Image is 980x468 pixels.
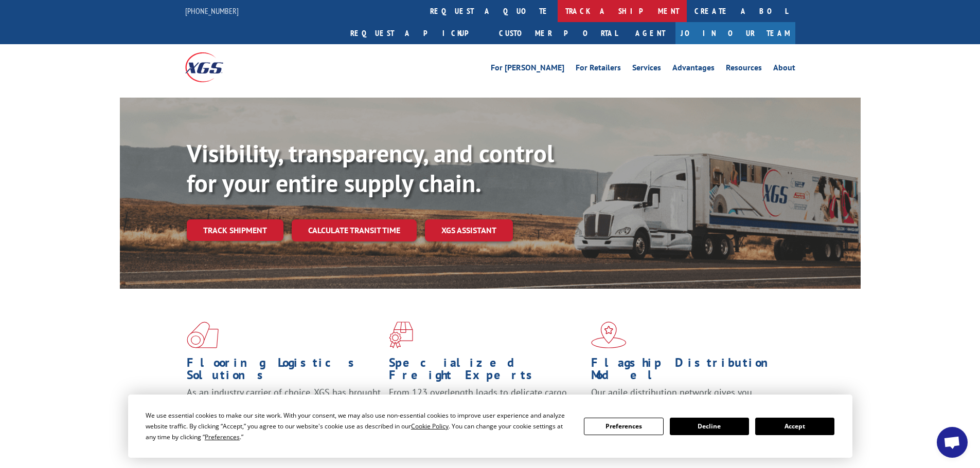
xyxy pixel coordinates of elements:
[389,386,583,432] p: From 123 overlength loads to delicate cargo, our experienced staff knows the best way to move you...
[292,219,417,241] a: Calculate transit time
[670,418,749,435] button: Decline
[491,64,564,75] a: For [PERSON_NAME]
[187,357,381,386] h1: Flooring Logistics Solutions
[675,22,795,44] a: Join Our Team
[389,357,583,386] h1: Specialized Freight Experts
[632,64,661,75] a: Services
[491,22,625,44] a: Customer Portal
[146,410,572,442] div: We use essential cookies to make our site work. With your consent, we may also use non-essential ...
[591,386,780,410] span: Our agile distribution network gives you nationwide inventory management on demand.
[672,64,715,75] a: Advantages
[591,322,627,348] img: xgs-icon-flagship-distribution-model-red
[625,22,675,44] a: Agent
[343,22,491,44] a: Request a pickup
[726,64,762,75] a: Resources
[128,395,852,458] div: Cookie Consent Prompt
[576,64,621,75] a: For Retailers
[425,219,513,241] a: XGS ASSISTANT
[937,427,968,458] a: Open chat
[773,64,795,75] a: About
[755,418,834,435] button: Accept
[187,386,381,423] span: As an industry carrier of choice, XGS has brought innovation and dedication to flooring logistics...
[205,433,240,441] span: Preferences
[584,418,663,435] button: Preferences
[187,137,554,199] b: Visibility, transparency, and control for your entire supply chain.
[185,6,239,16] a: [PHONE_NUMBER]
[187,219,283,241] a: Track shipment
[187,322,219,348] img: xgs-icon-total-supply-chain-intelligence-red
[389,322,413,348] img: xgs-icon-focused-on-flooring-red
[591,357,786,386] h1: Flagship Distribution Model
[411,422,449,430] span: Cookie Policy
